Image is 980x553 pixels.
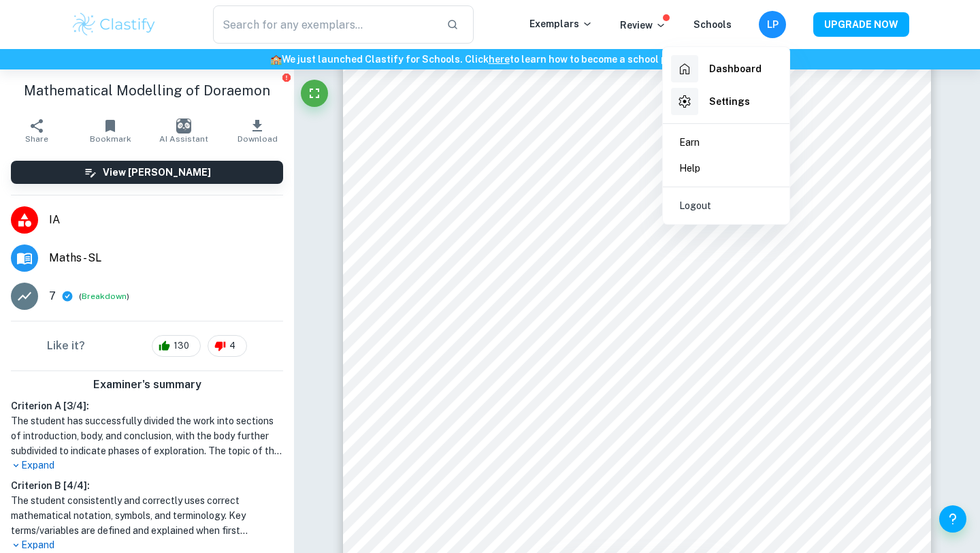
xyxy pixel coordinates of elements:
[709,94,750,109] h6: Settings
[668,52,784,85] a: Dashboard
[668,155,784,181] a: Help
[679,161,700,176] p: Help
[709,61,762,76] h6: Dashboard
[679,198,711,213] p: Logout
[668,85,784,118] a: Settings
[668,129,784,155] a: Earn
[679,135,700,150] p: Earn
